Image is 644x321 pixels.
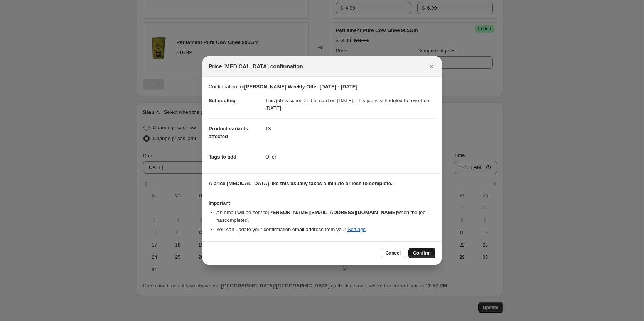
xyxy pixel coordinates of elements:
[209,126,248,139] span: Product variants affected
[209,83,435,91] p: Confirmation for
[216,209,435,224] li: An email will be sent to when the job has completed .
[216,226,435,233] li: You can update your confirmation email address from your .
[426,61,437,72] button: Close
[265,118,435,139] dd: 13
[244,84,357,90] b: [PERSON_NAME] Weekly Offer [DATE] - [DATE]
[265,91,435,118] dd: This job is scheduled to start on [DATE]. This job is scheduled to revert on [DATE].
[413,250,431,256] span: Confirm
[408,248,435,258] button: Confirm
[381,248,405,258] button: Cancel
[347,226,366,232] a: Settings
[386,250,401,256] span: Cancel
[209,98,236,103] span: Scheduling
[265,147,435,167] dd: Offer
[209,154,236,160] span: Tags to add
[268,209,397,215] b: [PERSON_NAME][EMAIL_ADDRESS][DOMAIN_NAME]
[209,63,303,70] span: Price [MEDICAL_DATA] confirmation
[209,181,393,186] b: A price [MEDICAL_DATA] like this usually takes a minute or less to complete.
[209,200,435,206] h3: Important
